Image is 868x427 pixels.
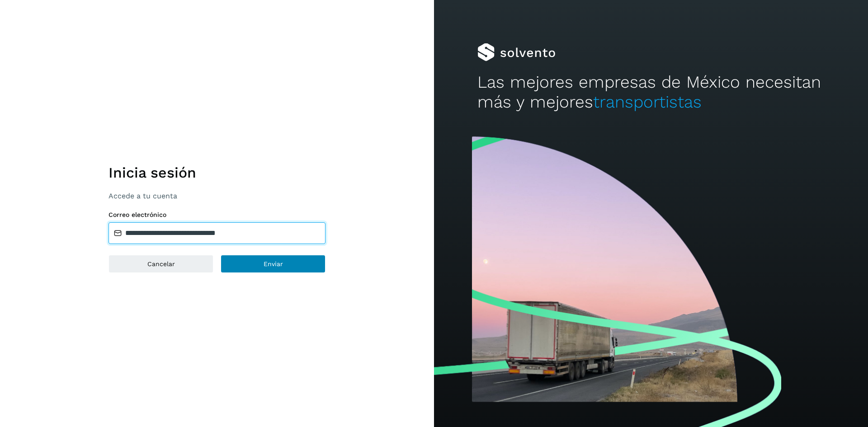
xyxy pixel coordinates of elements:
h1: Inicia sesión [108,164,325,181]
label: Correo electrónico [108,211,325,219]
span: Cancelar [147,261,175,267]
button: Enviar [221,255,325,273]
button: Cancelar [108,255,213,273]
span: Enviar [264,261,283,267]
h2: Las mejores empresas de México necesitan más y mejores [477,72,825,113]
p: Accede a tu cuenta [108,192,325,200]
span: transportistas [593,92,702,112]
